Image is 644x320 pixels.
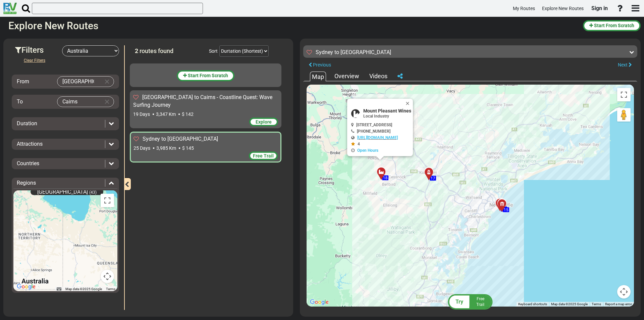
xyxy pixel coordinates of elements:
[130,132,281,163] div: Sydney to [GEOGRAPHIC_DATA] 25 Days 3,985 Km $ 145 Free Trail
[605,302,632,306] a: Report a map error
[476,296,484,307] span: Free Trail
[249,118,278,126] div: Explore
[57,97,100,107] input: Select
[310,72,326,81] div: Map
[617,108,631,122] button: Drag Pegman onto the map to open Street View
[3,3,17,14] img: RvPlanetLogo.png
[357,135,398,140] a: [URL][DOMAIN_NAME]
[583,20,641,31] button: Start From Scratch
[617,88,631,101] button: Toggle fullscreen view
[363,108,411,113] span: Mount Pleasant Wines
[256,119,272,125] span: Explore
[303,60,336,70] button: Previous
[140,47,173,54] span: routes found
[135,47,138,54] span: 2
[156,111,176,117] span: 3,347 Km
[89,190,97,195] span: (43)
[405,99,413,108] button: Close
[17,180,36,186] span: Regions
[17,98,23,105] span: To
[313,62,331,67] span: Previous
[106,287,115,291] a: Terms (opens in new tab)
[209,48,218,54] div: Sort
[17,160,39,167] span: Countries
[17,78,29,85] span: From
[13,140,117,148] div: Attractions
[249,151,278,160] div: Free Trail
[539,2,587,15] a: Explore New Routes
[101,270,114,283] button: Map camera controls
[612,60,637,70] button: Next
[455,299,463,305] span: Try
[510,2,538,15] a: My Routes
[102,77,112,87] button: Clear Input
[513,6,535,11] span: My Routes
[17,141,43,147] span: Attractions
[13,179,117,187] div: Regions
[13,120,117,128] div: Duration
[316,49,391,55] sapn: Sydney to [GEOGRAPHIC_DATA]
[333,72,361,81] div: Overview
[308,298,330,307] img: Google
[446,294,495,310] button: Try FreeTrail
[101,194,114,207] button: Toggle fullscreen view
[357,129,390,134] span: [PHONE_NUMBER]
[368,72,389,81] div: Videos
[431,176,435,181] span: 17
[253,153,274,158] span: Free Trail
[143,136,218,142] span: Sydney to [GEOGRAPHIC_DATA]
[57,77,100,87] input: Select
[133,94,272,108] span: [GEOGRAPHIC_DATA] to Cairns - Coastline Quest: Wave Surfing Journey
[617,285,631,299] button: Map camera controls
[542,6,584,11] span: Explore New Routes
[182,145,194,151] span: $ 145
[594,23,634,28] span: Start From Scratch
[518,302,547,307] button: Keyboard shortcuts
[618,62,628,67] span: Next
[13,160,117,168] div: Countries
[504,208,508,212] span: 15
[592,302,601,306] a: Terms (opens in new tab)
[15,282,37,291] img: Google
[156,145,176,151] span: 3,985 Km
[383,176,388,180] span: 18
[357,148,378,153] a: Open Hours
[588,1,611,15] a: Sign in
[102,97,112,107] button: Clear Input
[130,90,281,128] div: [GEOGRAPHIC_DATA] to Cairns - Coastline Quest: Wave Surfing Journey 19 Days 3,347 Km $ 142 Explore
[177,70,234,81] button: Start From Scratch
[551,302,588,306] span: Map data ©2025 Google
[591,5,608,11] span: Sign in
[15,46,62,54] h3: Filters
[182,111,194,117] span: $ 142
[18,56,51,64] button: Clear Filters
[188,73,228,78] span: Start From Scratch
[15,282,37,291] a: Open this area in Google Maps (opens a new window)
[8,20,578,31] h2: Explore New Routes
[65,287,102,291] span: Map data ©2025 Google
[37,189,88,195] span: [GEOGRAPHIC_DATA]
[356,123,392,127] span: [STREET_ADDRESS]
[133,145,150,151] span: 25 Days
[308,298,330,307] a: Open this area in Google Maps (opens a new window)
[57,287,61,291] button: Keyboard shortcuts
[363,114,389,119] span: Local Industry
[17,120,37,127] span: Duration
[133,111,150,117] span: 19 Days
[358,142,360,146] span: 4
